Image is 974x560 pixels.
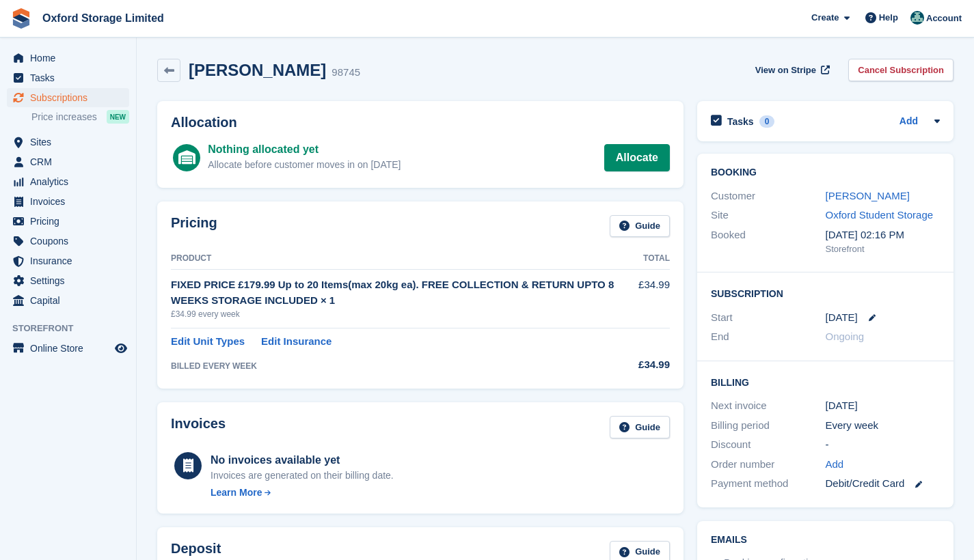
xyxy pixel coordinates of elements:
[30,271,112,290] span: Settings
[826,437,941,453] div: -
[171,334,245,350] a: Edit Unit Types
[7,251,129,270] a: menu
[211,452,394,468] div: No invoices available yet
[7,172,129,191] a: menu
[7,212,129,231] a: menu
[171,308,638,320] div: £34.99 every week
[7,132,129,152] a: menu
[711,535,940,546] h2: Emails
[211,468,394,483] div: Invoices are generated on their billing date.
[12,322,136,335] span: Storefront
[711,437,826,453] div: Discount
[604,144,670,171] a: Allocate
[826,242,941,256] div: Storefront
[30,291,112,310] span: Capital
[711,375,940,389] h2: Billing
[208,158,401,172] div: Allocate before customer moves in on [DATE]
[30,251,112,270] span: Insurance
[171,248,638,270] th: Product
[30,232,112,251] span: Coupons
[30,48,112,68] span: Home
[826,310,858,326] time: 2025-09-02 23:00:00 UTC
[826,190,910,201] a: [PERSON_NAME]
[7,271,129,290] a: menu
[638,357,670,373] div: £34.99
[332,65,360,81] div: 98745
[30,172,112,191] span: Analytics
[37,7,170,29] a: Oxford Storage Limited
[30,212,112,231] span: Pricing
[261,334,332,350] a: Edit Insurance
[711,188,826,204] div: Customer
[711,329,826,345] div: End
[107,110,129,124] div: NEW
[7,152,129,171] a: menu
[711,457,826,473] div: Order number
[31,109,129,124] a: Price increases NEW
[711,208,826,223] div: Site
[7,291,129,310] a: menu
[826,227,941,243] div: [DATE] 02:16 PM
[826,418,941,434] div: Every week
[171,416,226,438] h2: Invoices
[171,277,638,308] div: FIXED PRICE £179.99 Up to 20 Items(max 20kg ea). FREE COLLECTION & RETURN UPTO 8 WEEKS STORAGE IN...
[727,115,754,128] h2: Tasks
[759,115,775,128] div: 0
[171,215,217,238] h2: Pricing
[826,457,844,473] a: Add
[211,486,394,500] a: Learn More
[189,61,326,79] h2: [PERSON_NAME]
[171,115,670,130] h2: Allocation
[11,8,31,29] img: stora-icon-8386f47178a22dfd0bd8f6a31ec36ba5ce8667c1dd55bd0f319d3a0aa187defe.svg
[30,192,112,211] span: Invoices
[7,232,129,251] a: menu
[30,152,112,171] span: CRM
[638,248,670,270] th: Total
[610,215,670,238] a: Guide
[30,339,112,358] span: Online Store
[211,486,262,500] div: Learn More
[711,286,940,300] h2: Subscription
[711,167,940,178] h2: Booking
[826,331,865,342] span: Ongoing
[7,88,129,107] a: menu
[711,227,826,256] div: Booked
[750,59,833,81] a: View on Stripe
[848,59,953,81] a: Cancel Subscription
[7,68,129,87] a: menu
[610,416,670,438] a: Guide
[7,192,129,211] a: menu
[926,12,962,25] span: Account
[30,68,112,87] span: Tasks
[31,111,97,124] span: Price increases
[30,132,112,152] span: Sites
[826,398,941,414] div: [DATE]
[910,11,924,25] img: Rob Meredith
[30,88,112,107] span: Subscriptions
[638,270,670,328] td: £34.99
[879,11,898,25] span: Help
[711,398,826,414] div: Next invoice
[755,64,816,77] span: View on Stripe
[113,340,129,356] a: Preview store
[711,310,826,326] div: Start
[7,339,129,358] a: menu
[711,476,826,492] div: Payment method
[711,418,826,434] div: Billing period
[811,11,839,25] span: Create
[7,48,129,68] a: menu
[826,209,934,221] a: Oxford Student Storage
[208,141,401,158] div: Nothing allocated yet
[171,360,638,372] div: BILLED EVERY WEEK
[826,476,941,492] div: Debit/Credit Card
[899,114,918,130] a: Add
